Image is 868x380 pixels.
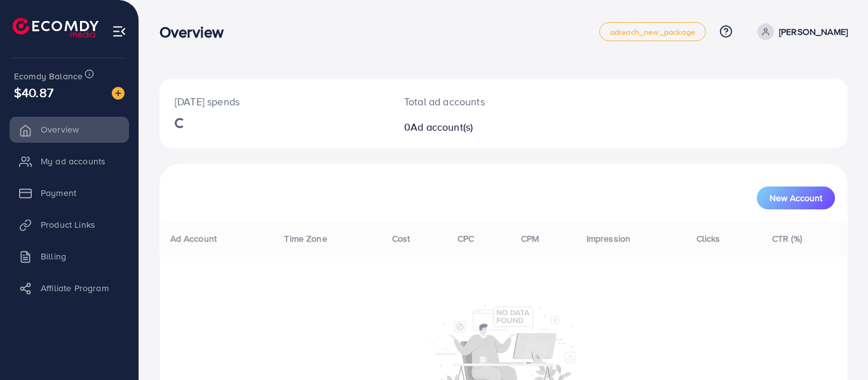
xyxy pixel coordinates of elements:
img: image [112,87,125,100]
span: $40.87 [14,83,53,102]
img: menu [112,24,126,39]
h2: 0 [404,121,546,133]
p: [PERSON_NAME] [779,24,848,39]
p: [DATE] spends [175,94,374,109]
span: Ad account(s) [410,120,473,134]
a: adreach_new_package [599,22,706,41]
span: Ecomdy Balance [14,70,83,82]
p: Total ad accounts [404,94,546,109]
h3: Overview [159,23,234,41]
a: [PERSON_NAME] [752,23,848,40]
img: logo [13,18,98,37]
span: adreach_new_package [610,28,695,36]
button: New Account [757,187,835,209]
span: New Account [770,193,822,202]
